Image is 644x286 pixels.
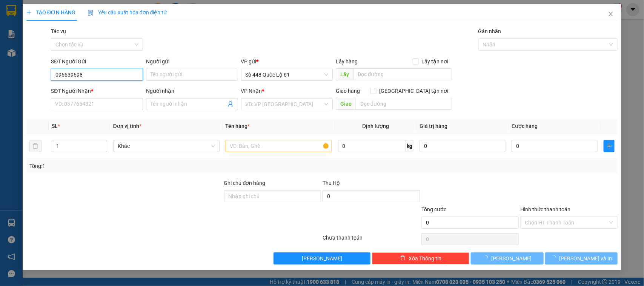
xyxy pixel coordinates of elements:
[88,10,94,16] img: icon
[551,255,559,261] span: loading
[353,68,452,80] input: Dọc đường
[323,180,340,186] span: Thu Hộ
[4,4,109,32] li: Bốn Luyện Express
[224,180,266,186] label: Ghi chú đơn hàng
[241,57,333,66] div: VP gửi
[4,41,52,57] li: VP Số 448 Quốc Lộ 61
[406,140,413,152] span: kg
[608,11,614,17] span: close
[51,28,66,34] label: Tác vụ
[400,255,406,261] span: delete
[336,98,356,110] span: Giao
[52,41,100,66] li: VP [GEOGRAPHIC_DATA]
[51,57,143,66] div: SĐT Người Gửi
[604,140,615,152] button: plus
[600,4,621,25] button: Close
[356,98,452,110] input: Dọc đường
[419,57,452,66] span: Lấy tận nơi
[545,252,618,264] button: [PERSON_NAME] và In
[362,123,389,129] span: Định lượng
[420,140,506,152] input: 0
[336,58,358,65] span: Lấy hàng
[246,69,329,80] span: Số 448 Quốc Lộ 61
[26,10,32,15] span: plus
[372,252,469,264] button: deleteXóa Thông tin
[302,254,342,263] span: [PERSON_NAME]
[226,140,332,152] input: VD: Bàn, Ghế
[478,28,501,34] label: Gán nhãn
[274,252,371,264] button: [PERSON_NAME]
[377,87,452,95] span: [GEOGRAPHIC_DATA] tận nơi
[491,254,532,263] span: [PERSON_NAME]
[336,88,360,94] span: Giao hàng
[113,123,141,129] span: Đơn vị tính
[227,101,234,107] span: user-add
[88,9,167,15] span: Yêu cầu xuất hóa đơn điện tử
[336,68,353,80] span: Lấy
[483,255,491,261] span: loading
[29,140,41,152] button: delete
[409,254,441,263] span: Xóa Thông tin
[52,123,58,129] span: SL
[146,57,238,66] div: Người gửi
[226,123,250,129] span: Tên hàng
[146,87,238,95] div: Người nhận
[29,162,249,170] div: Tổng: 1
[241,88,262,94] span: VP Nhận
[26,9,75,15] span: TẠO ĐƠN HÀNG
[51,87,143,95] div: SĐT Người Nhận
[559,254,612,263] span: [PERSON_NAME] và In
[421,206,446,212] span: Tổng cước
[118,140,215,152] span: Khác
[224,190,321,202] input: Ghi chú đơn hàng
[471,252,543,264] button: [PERSON_NAME]
[520,206,570,212] label: Hình thức thanh toán
[420,123,447,129] span: Giá trị hàng
[512,123,538,129] span: Cước hàng
[322,234,421,247] div: Chưa thanh toán
[604,143,614,149] span: plus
